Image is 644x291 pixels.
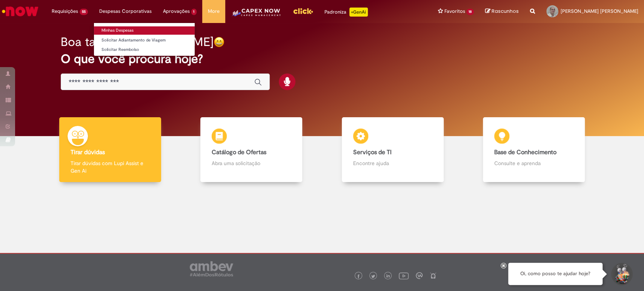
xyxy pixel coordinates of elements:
a: Base de Conhecimento Consulte e aprenda [463,117,604,182]
img: logo_footer_twitter.png [371,274,375,278]
span: 55 [80,9,88,15]
span: 18 [466,9,474,15]
a: Catálogo de Ofertas Abra uma solicitação [181,117,322,182]
img: CapexLogo5.png [231,8,281,23]
div: Padroniza [324,8,368,17]
a: Serviços de TI Encontre ajuda [322,117,463,182]
p: Encontre ajuda [353,159,432,167]
a: Solicitar Adiantamento de Viagem [94,36,195,44]
a: Tirar dúvidas Tirar dúvidas com Lupi Assist e Gen Ai [40,117,181,182]
span: [PERSON_NAME] [PERSON_NAME] [561,8,638,14]
img: logo_footer_ambev_rotulo_gray.png [190,261,233,276]
b: Base de Conhecimento [494,149,556,156]
p: Consulte e aprenda [494,159,573,167]
span: Rascunhos [492,8,519,15]
img: click_logo_yellow_360x200.png [293,5,313,17]
a: Rascunhos [485,8,519,15]
b: Tirar dúvidas [71,149,105,156]
span: Despesas Corporativas [99,8,152,15]
img: logo_footer_naosei.png [430,272,437,279]
p: +GenAi [349,8,368,17]
span: Favoritos [444,8,465,15]
ul: Despesas Corporativas [94,23,195,56]
span: Aprovações [163,8,190,15]
img: logo_footer_facebook.png [357,274,360,278]
p: Tirar dúvidas com Lupi Assist e Gen Ai [71,159,150,175]
div: Oi, como posso te ajudar hoje? [508,263,603,285]
p: Abra uma solicitação [212,159,291,167]
img: happy-face.png [214,37,224,47]
span: More [208,8,220,15]
a: Solicitar Reembolso [94,46,195,54]
h2: O que você procura hoje? [61,52,583,66]
b: Serviços de TI [353,149,392,156]
button: Iniciar Conversa de Suporte [610,263,633,285]
h2: Boa tarde, [PERSON_NAME] [61,35,214,49]
span: Requisições [52,8,78,15]
span: 1 [191,9,197,15]
a: Minhas Despesas [94,26,195,35]
img: logo_footer_youtube.png [399,271,409,280]
b: Catálogo de Ofertas [212,149,266,156]
img: logo_footer_workplace.png [416,272,423,279]
img: logo_footer_linkedin.png [386,274,390,279]
img: ServiceNow [1,4,40,19]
